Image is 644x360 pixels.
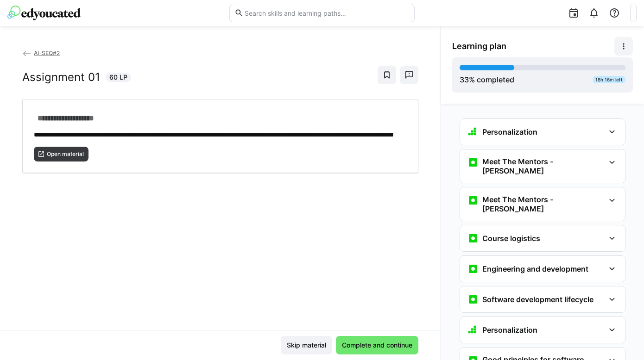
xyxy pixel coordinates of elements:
h3: Course logistics [482,234,540,243]
span: Skip material [285,341,328,350]
span: 60 LP [109,73,127,82]
h3: Personalization [482,325,537,335]
span: 33 [460,75,469,84]
div: % completed [460,74,514,85]
h3: Software development lifecycle [482,295,593,304]
a: AI-SEQ#2 [22,50,60,56]
span: Open material [46,150,85,158]
button: Complete and continue [336,336,418,354]
h3: Personalization [482,127,537,137]
h3: Meet The Mentors - [PERSON_NAME] [482,157,605,175]
input: Search skills and learning paths… [244,9,410,17]
button: Skip material [281,336,332,354]
div: 18h 16m left [593,76,625,83]
span: Learning plan [452,41,506,51]
button: Open material [34,147,88,161]
span: AI-SEQ#2 [34,50,60,56]
h3: Meet The Mentors - [PERSON_NAME] [482,195,605,213]
h2: Assignment 01 [22,70,100,84]
h3: Engineering and development [482,264,588,273]
span: Complete and continue [341,341,414,350]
